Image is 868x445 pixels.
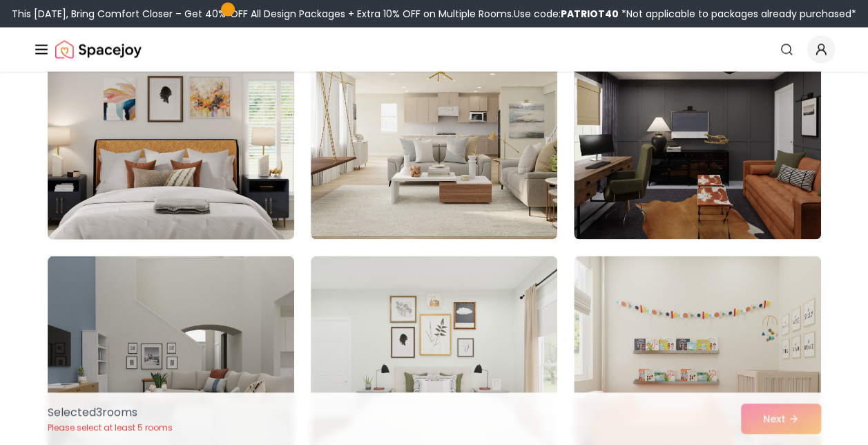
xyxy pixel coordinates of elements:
[574,19,820,240] img: Room room-18
[311,19,557,240] img: Room room-17
[12,7,856,21] div: This [DATE], Bring Comfort Closer – Get 40% OFF All Design Packages + Extra 10% OFF on Multiple R...
[619,7,856,21] span: *Not applicable to packages already purchased*
[48,422,173,433] p: Please select at least 5 rooms
[48,404,173,421] p: Selected 3 room s
[41,13,300,245] img: Room room-16
[55,36,142,64] img: Spacejoy Logo
[514,7,619,21] span: Use code:
[55,36,142,64] a: Spacejoy
[33,28,835,72] nav: Global
[561,7,619,21] b: PATRIOT40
